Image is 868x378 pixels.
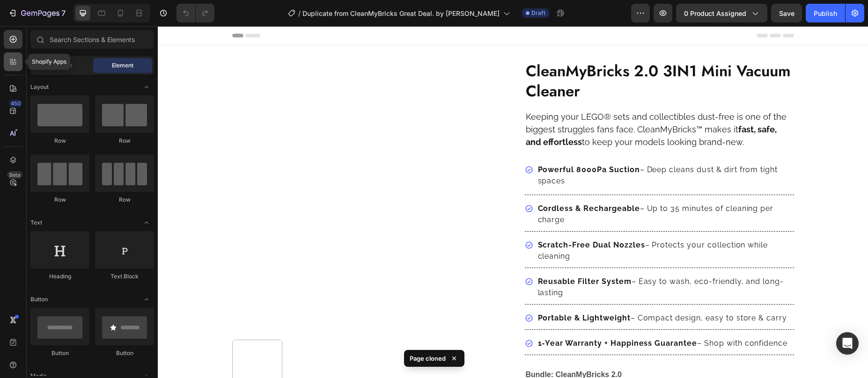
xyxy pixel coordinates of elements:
span: Section [52,61,72,70]
strong: fast, safe, and effortless [368,98,619,121]
strong: Cordless & Rechargeable [380,178,482,187]
button: 0 product assigned [676,4,767,22]
div: Open Intercom Messenger [836,332,859,355]
span: Toggle open [139,215,154,230]
div: Row [30,196,89,204]
div: Text Block [95,272,154,281]
span: Toggle open [139,292,154,307]
button: 7 [4,4,70,22]
span: 0 product assigned [684,8,746,18]
input: Search Sections & Elements [30,30,154,49]
span: Button [30,295,48,304]
span: / [298,8,301,18]
p: – Up to 35 minutes of cleaning per charge [380,177,635,199]
div: 450 [9,100,22,107]
span: Element [112,61,133,70]
div: Row [30,137,89,145]
span: Duplicate from CleanMyBricks Great Deal. by [PERSON_NAME] [302,8,500,18]
p: Keeping your LEGO® sets and collectibles dust-free is one of the biggest struggles fans face. Cle... [368,84,635,122]
iframe: Design area [158,26,868,378]
div: Publish [814,8,837,18]
strong: Portable & Lightweight [380,287,473,296]
p: 7 [61,7,66,19]
button: Save [771,4,802,22]
div: Row [95,137,154,145]
div: Undo/Redo [177,4,214,22]
button: Publish [806,4,845,22]
p: – Shop with confidence [380,312,630,323]
strong: 1-Year Warranty + Happiness Guarantee [380,313,540,321]
strong: Reusable Filter System [380,251,474,260]
h1: CleanMyBricks 2.0 3IN1 Mini Vacuum Cleaner [367,34,636,76]
div: Heading [30,272,89,281]
p: – Compact design, easy to store & carry [380,286,630,298]
div: Button [30,349,89,357]
p: – Deep cleans dust & dirt from tight spaces [380,138,635,160]
legend: Bundle: CleanMyBricks 2.0 [367,342,465,355]
span: Save [779,9,794,17]
span: Toggle open [139,80,154,94]
div: Row [95,196,154,204]
span: Text [30,218,42,227]
p: – Protects your collection while cleaning [380,213,635,236]
p: – Easy to wash, eco-friendly, and long-lasting [380,250,635,272]
strong: Powerful 8000Pa Suction [380,139,482,148]
strong: Scratch-Free Dual Nozzles [380,214,487,223]
p: Page cloned [410,354,446,363]
span: Draft [531,9,545,17]
span: Layout [30,83,49,91]
div: Beta [7,171,22,179]
div: Button [95,349,154,357]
